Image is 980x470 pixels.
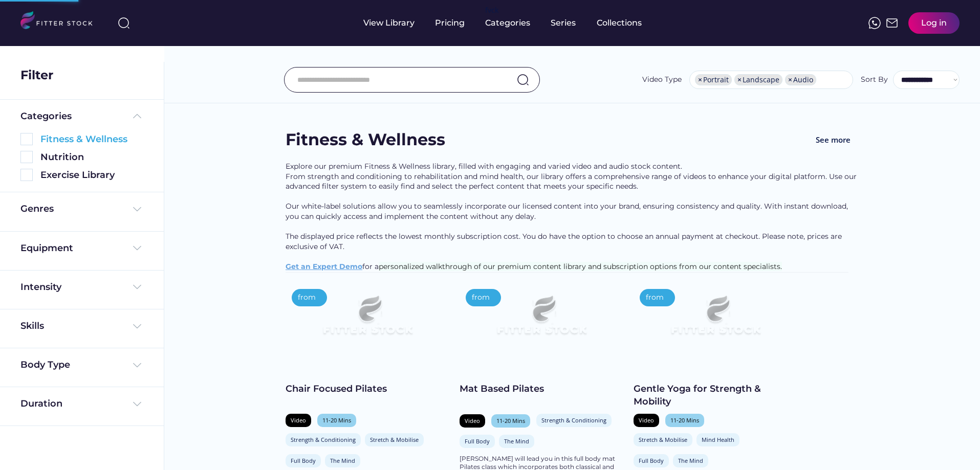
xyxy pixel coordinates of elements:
[20,151,33,163] img: Rectangle%205126.svg
[634,383,797,408] div: Gentle Yoga for Strength & Mobility
[20,11,101,32] img: LOGO.svg
[322,416,351,424] div: 11-20 Mins
[460,383,623,395] div: Mat Based Pilates
[702,436,734,443] div: Mind Health
[435,17,465,29] div: Pricing
[921,17,947,29] div: Log in
[302,283,433,356] img: Frame%2079%20%281%29.svg
[370,436,419,443] div: Stretch & Mobilise
[785,74,816,85] li: Audio
[465,417,480,424] div: Video
[670,416,699,424] div: 11-20 Mins
[286,162,859,272] div: Explore our premium Fitness & Wellness library, filled with engaging and varied video and audio s...
[298,293,316,303] div: from
[504,437,529,445] div: The Mind
[20,66,53,84] div: Filter
[291,457,316,464] div: Full Body
[517,74,529,86] img: search-normal.svg
[379,262,782,271] span: personalized walkthrough of our premium content library and subscription options from our content...
[886,17,898,29] img: Frame%2051.svg
[476,283,607,356] img: Frame%2079%20%281%29.svg
[363,17,415,29] div: View Library
[639,457,664,464] div: Full Body
[131,203,143,215] img: Frame%20%284%29.svg
[131,281,143,293] img: Frame%20%284%29.svg
[472,293,490,303] div: from
[496,417,525,424] div: 11-20 Mins
[646,293,664,303] div: from
[20,242,73,255] div: Equipment
[330,457,355,464] div: The Mind
[20,397,62,410] div: Duration
[40,151,143,164] div: Nutrition
[286,128,445,151] div: Fitness & Wellness
[734,74,782,85] li: Landscape
[20,203,54,215] div: Genres
[40,133,143,146] div: Fitness & Wellness
[868,17,881,29] img: meteor-icons_whatsapp%20%281%29.svg
[131,320,143,332] img: Frame%20%284%29.svg
[20,281,61,294] div: Intensity
[131,242,143,254] img: Frame%20%284%29.svg
[695,74,732,85] li: Portrait
[20,110,72,123] div: Categories
[650,283,781,356] img: Frame%2079%20%281%29.svg
[639,416,654,424] div: Video
[642,75,682,85] div: Video Type
[541,416,606,424] div: Strength & Conditioning
[20,320,46,332] div: Skills
[20,169,33,181] img: Rectangle%205126.svg
[286,262,362,271] a: Get an Expert Demo
[485,5,498,15] div: fvck
[286,232,844,251] span: The displayed price reflects the lowest monthly subscription cost. You do have the option to choo...
[131,398,143,410] img: Frame%20%284%29.svg
[40,169,143,182] div: Exercise Library
[678,457,703,464] div: The Mind
[20,133,33,145] img: Rectangle%205126.svg
[118,17,130,29] img: search-normal%203.svg
[788,76,792,83] span: ×
[286,383,449,395] div: Chair Focused Pilates
[597,17,642,29] div: Collections
[291,436,356,443] div: Strength & Conditioning
[551,17,576,29] div: Series
[20,359,70,371] div: Body Type
[131,110,143,122] img: Frame%20%285%29.svg
[131,359,143,371] img: Frame%20%284%29.svg
[291,416,306,424] div: Video
[465,437,490,445] div: Full Body
[808,128,859,151] button: See more
[639,436,687,443] div: Stretch & Mobilise
[485,17,530,29] div: Categories
[698,76,702,83] span: ×
[861,75,888,85] div: Sort By
[737,76,742,83] span: ×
